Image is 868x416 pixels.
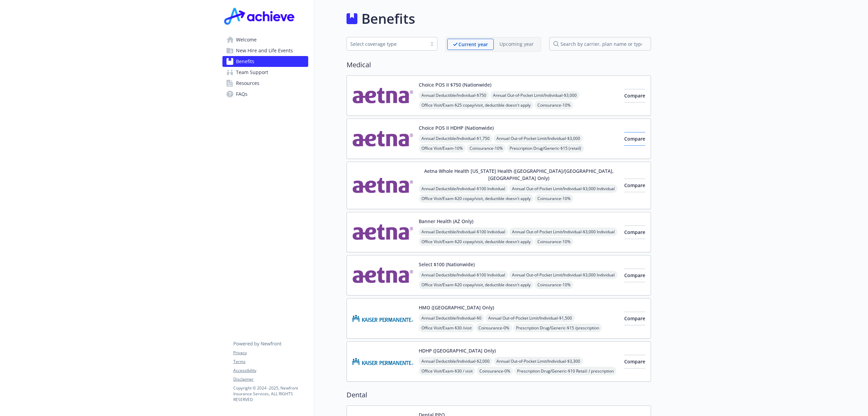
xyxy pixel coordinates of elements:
span: Coinsurance - 10% [535,237,573,246]
span: Annual Out-of-Pocket Limit/Individual - $3,000 [494,134,583,143]
span: Welcome [236,34,257,45]
div: Select coverage type [350,40,423,48]
img: Aetna Inc carrier logo [352,167,413,203]
span: Annual Deductible/Individual - $2,000 [419,357,492,365]
span: Annual Deductible/Individual - $100 Individual [419,271,508,279]
a: New Hire and Life Events [222,45,308,56]
h2: Medical [347,60,651,70]
a: Welcome [222,34,308,45]
input: search by carrier, plan name or type [549,37,651,51]
span: Annual Out-of-Pocket Limit/Individual - $3,000 Individual [509,228,617,236]
a: Accessibility [233,367,308,374]
span: New Hire and Life Events [236,45,293,56]
span: Coinsurance - 0% [477,367,513,375]
img: Aetna Inc carrier logo [352,124,413,153]
span: Compare [624,315,645,322]
span: Prescription Drug/Generic - $15 (retail) [507,144,584,152]
button: Choice POS II $750 (Nationwide) [419,81,491,88]
span: Coinsurance - 10% [535,281,573,289]
a: Resources [222,78,308,89]
span: Office Visit/Exam - 10% [419,144,466,152]
a: Team Support [222,67,308,78]
span: Compare [624,272,645,278]
span: Office Visit/Exam - $20 copay/visit, deductible doesn't apply [419,194,533,203]
span: Resources [236,78,259,89]
span: Coinsurance - 10% [535,194,573,203]
span: Compare [624,358,645,365]
span: Office Visit/Exam - $20 copay/visit, deductible doesn't apply [419,237,533,246]
img: Aetna Inc carrier logo [352,261,413,290]
button: Compare [624,269,645,282]
button: HMO ([GEOGRAPHIC_DATA] Only) [419,304,494,311]
span: Annual Out-of-Pocket Limit/Individual - $1,500 [486,314,575,322]
span: FAQs [236,89,248,100]
span: Annual Out-of-Pocket Limit/Individual - $3,300 [494,357,583,365]
span: Annual Out-of-Pocket Limit/Individual - $3,000 Individual [509,184,617,193]
span: Benefits [236,56,254,67]
span: Compare [624,182,645,188]
a: Disclaimer [233,376,308,382]
img: Aetna Inc carrier logo [352,81,413,110]
span: Annual Deductible/Individual - $100 Individual [419,184,508,193]
a: Terms [233,359,308,365]
button: Banner Health (AZ Only) [419,218,473,225]
button: Compare [624,312,645,325]
span: Office Visit/Exam - $30 /visit [419,324,474,332]
a: Benefits [222,56,308,67]
button: HDHP ([GEOGRAPHIC_DATA] Only) [419,347,496,354]
button: Select $100 (Nationwide) [419,261,475,268]
button: Compare [624,179,645,192]
h1: Benefits [361,8,415,29]
img: Kaiser Permanente Insurance Company carrier logo [352,304,413,333]
span: Compare [624,92,645,99]
img: Kaiser Permanente Insurance Company carrier logo [352,347,413,376]
p: Upcoming year [499,40,534,48]
span: Office Visit/Exam - $20 copay/visit, deductible doesn't apply [419,281,533,289]
span: Compare [624,229,645,235]
span: Annual Deductible/Individual - $750 [419,91,489,100]
span: Coinsurance - 10% [535,101,573,109]
p: Current year [458,41,488,48]
span: Prescription Drug/Generic - $10 Retail: / prescription [514,367,616,375]
span: Office Visit/Exam - $30 / visit [419,367,475,375]
span: Annual Deductible/Individual - $0 [419,314,484,322]
span: Team Support [236,67,268,78]
span: Annual Deductible/Individual - $100 Individual [419,228,508,236]
button: Compare [624,225,645,239]
button: Compare [624,355,645,368]
button: Choice POS II HDHP (Nationwide) [419,124,494,131]
button: Compare [624,89,645,103]
span: Prescription Drug/Generic - $15 /prescription [513,324,602,332]
span: Coinsurance - 0% [476,324,512,332]
span: Annual Deductible/Individual - $1,750 [419,134,492,143]
span: Annual Out-of-Pocket Limit/Individual - $3,000 Individual [509,271,617,279]
span: Coinsurance - 10% [467,144,506,152]
span: Office Visit/Exam - $25 copay/visit, deductible doesn't apply [419,101,533,109]
span: Upcoming year [494,39,539,50]
h2: Dental [347,390,651,400]
span: Compare [624,135,645,142]
span: Annual Out-of-Pocket Limit/Individual - $3,000 [490,91,579,100]
p: Copyright © 2024 - 2025 , Newfront Insurance Services, ALL RIGHTS RESERVED [233,385,308,402]
button: Aetna Whole Health [US_STATE] Health ([GEOGRAPHIC_DATA]/[GEOGRAPHIC_DATA], [GEOGRAPHIC_DATA] Only) [419,167,619,182]
a: Privacy [233,350,308,356]
button: Compare [624,132,645,146]
a: FAQs [222,89,308,100]
img: Aetna Inc carrier logo [352,218,413,247]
